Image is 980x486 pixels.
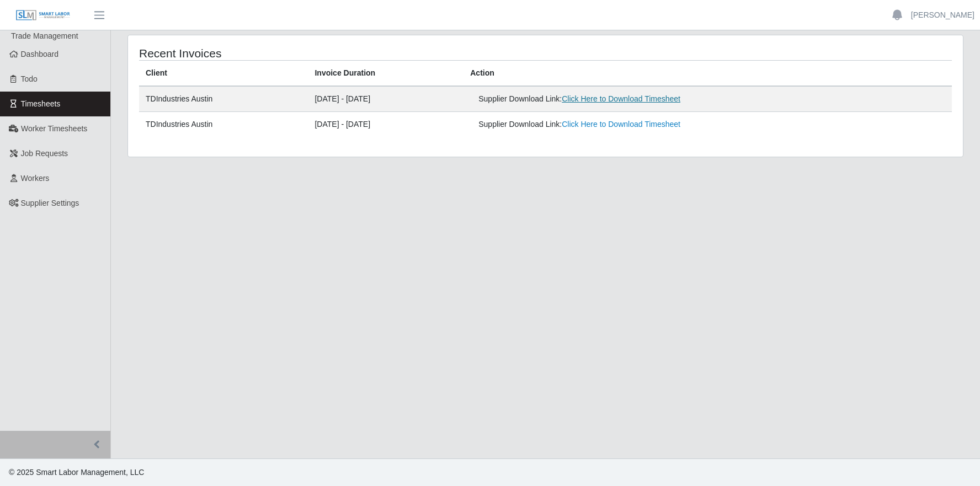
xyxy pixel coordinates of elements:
td: TDIndustries Austin [139,112,308,137]
td: TDIndustries Austin [139,86,308,112]
span: © 2025 Smart Labor Management, LLC [9,468,144,477]
div: Supplier Download Link: [478,93,779,105]
a: Click Here to Download Timesheet [562,120,680,129]
div: Supplier Download Link: [478,119,779,130]
span: Worker Timesheets [21,124,87,133]
span: Todo [21,74,38,83]
td: [DATE] - [DATE] [308,86,464,112]
a: Click Here to Download Timesheet [562,94,680,103]
th: Invoice Duration [308,61,464,87]
span: Job Requests [21,149,68,158]
span: Timesheets [21,99,61,108]
span: Trade Management [11,31,78,40]
th: Action [464,61,952,87]
span: Dashboard [21,50,59,58]
span: Workers [21,174,50,183]
td: [DATE] - [DATE] [308,112,464,137]
th: Client [139,61,308,87]
img: SLM Logo [15,9,71,22]
a: [PERSON_NAME] [911,9,974,21]
span: Supplier Settings [21,199,79,207]
h4: Recent Invoices [139,46,468,60]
